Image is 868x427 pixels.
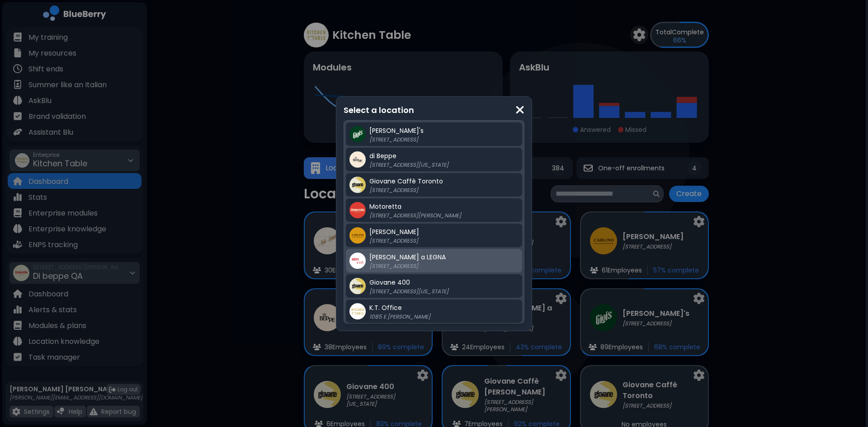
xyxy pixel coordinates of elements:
[349,202,366,218] img: company thumbnail
[369,151,396,160] span: di Beppe
[369,212,482,219] p: [STREET_ADDRESS][PERSON_NAME]
[515,104,524,116] img: close icon
[369,136,482,143] p: [STREET_ADDRESS]
[349,227,366,244] img: company thumbnail
[369,227,419,236] span: [PERSON_NAME]
[349,303,366,319] img: company thumbnail
[369,161,482,169] p: [STREET_ADDRESS][US_STATE]
[349,177,366,193] img: company thumbnail
[349,151,366,168] img: company thumbnail
[369,278,410,287] span: Giovane 400
[349,278,366,294] img: company thumbnail
[369,263,482,270] p: [STREET_ADDRESS]
[369,177,443,186] span: Giovane Caffè Toronto
[369,253,446,262] span: [PERSON_NAME] a LEGNA
[349,253,366,269] img: company thumbnail
[369,288,482,295] p: [STREET_ADDRESS][US_STATE]
[369,187,482,194] p: [STREET_ADDRESS]
[369,202,401,211] span: Motoretta
[349,126,366,142] img: company thumbnail
[369,313,482,320] p: 1085 E [PERSON_NAME]
[369,303,402,312] span: K.T. Office
[344,104,524,117] p: Select a location
[369,237,482,244] p: [STREET_ADDRESS]
[369,126,424,135] span: [PERSON_NAME]'s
